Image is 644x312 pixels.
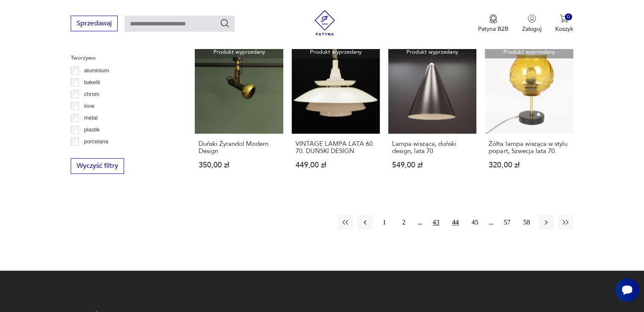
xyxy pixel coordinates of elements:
[312,10,337,36] img: Patyna - sklep z meblami i dekoracjami vintage
[84,90,100,99] p: chrom
[555,14,573,33] button: 0Koszyk
[84,125,100,134] p: plastik
[528,14,536,23] img: Ikonka użytkownika
[84,149,102,158] p: porcelit
[71,53,174,63] p: Tworzywo
[377,215,392,230] button: 1
[84,113,98,123] p: metal
[195,46,283,185] a: Produkt wyprzedanyDuński Żyrandol Modern DesignDuński Żyrandol Modern Design350,00 zł
[392,161,473,169] p: 549,00 zł
[71,16,118,31] button: Sprzedawaj
[396,215,412,230] button: 2
[199,161,279,169] p: 350,00 zł
[467,215,483,230] button: 45
[560,14,568,23] img: Ikona koszyka
[296,140,376,155] h3: VINTAGE LAMPA LATA 60. 70. DUŃSKI DESIGN
[388,46,476,185] a: Produkt wyprzedanyLampa wisząca, duński design, lata 70Lampa wisząca, duński design, lata 70549,0...
[615,278,639,302] iframe: Smartsupp widget button
[292,46,380,185] a: Produkt wyprzedanyVINTAGE LAMPA LATA 60. 70. DUŃSKI DESIGNVINTAGE LAMPA LATA 60. 70. DUŃSKI DESIG...
[489,161,569,169] p: 320,00 zł
[84,101,95,111] p: inne
[71,21,118,27] a: Sprzedawaj
[428,215,444,230] button: 43
[500,215,515,230] button: 57
[84,66,109,75] p: aluminium
[522,14,542,33] button: Zaloguj
[489,140,569,155] h3: Żółta lampa wisząca w stylu popart, Szwecja lata 70.
[555,25,573,33] p: Koszyk
[489,14,498,24] img: Ikona medalu
[220,18,230,28] button: Szukaj
[448,215,463,230] button: 44
[522,25,542,33] p: Zaloguj
[478,25,509,33] p: Patyna B2B
[199,140,279,155] h3: Duński Żyrandol Modern Design
[84,137,108,146] p: porcelana
[84,78,100,87] p: bakelit
[565,14,572,21] div: 0
[71,158,124,174] button: Wyczyść filtry
[478,14,509,33] a: Ikona medaluPatyna B2B
[478,14,509,33] button: Patyna B2B
[392,140,473,155] h3: Lampa wisząca, duński design, lata 70
[519,215,534,230] button: 58
[485,46,573,185] a: Produkt wyprzedanyŻółta lampa wisząca w stylu popart, Szwecja lata 70.Żółta lampa wisząca w stylu...
[296,161,376,169] p: 449,00 zł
